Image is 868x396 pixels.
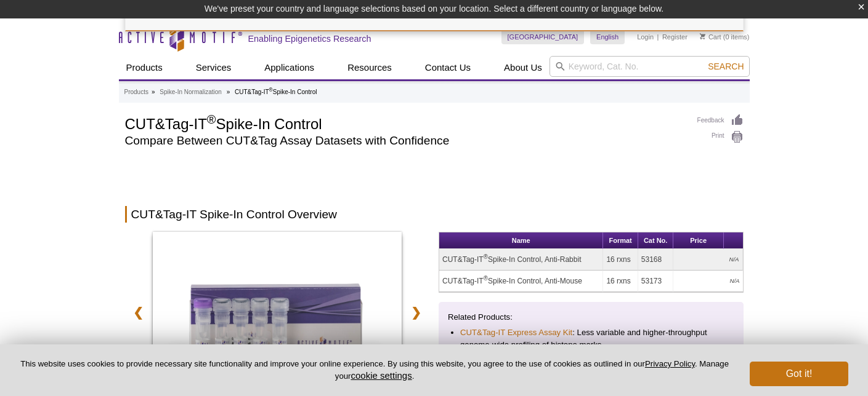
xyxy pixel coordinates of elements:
[484,275,488,282] sup: ®
[439,249,603,271] td: CUT&Tag-IT Spike-In Control, Anti-Rabbit
[160,87,222,98] a: Spike-In Normalization
[152,89,155,95] li: »
[603,271,638,292] td: 16 rxns
[460,327,572,339] a: CUT&Tag-IT Express Assay Kit
[418,56,478,79] a: Contact Us
[439,271,603,292] td: CUT&Tag-IT Spike-In Control, Anti-Mouse
[125,206,744,223] h2: CUT&Tag-IT Spike-In Control Overview
[550,56,750,77] input: Keyword, Cat. No.
[603,249,638,271] td: 16 rxns
[124,87,148,98] a: Products
[657,30,659,44] li: |
[125,135,685,146] h2: Compare Between CUT&Tag Assay Datasets with Confidence
[697,130,744,144] a: Print
[603,232,638,249] th: Format
[257,56,322,79] a: Applications
[484,253,488,260] sup: ®
[448,311,734,323] p: Related Products:
[638,271,674,292] td: 53173
[700,33,705,39] img: Your Cart
[638,232,674,249] th: Cat No.
[439,232,603,249] th: Name
[662,33,688,41] a: Register
[750,362,848,386] button: Got it!
[708,61,744,71] span: Search
[673,249,742,271] td: N/A
[248,33,371,44] h2: Enabling Epigenetics Research
[590,30,625,44] a: English
[189,56,239,79] a: Services
[637,33,654,41] a: Login
[207,113,216,126] sup: ®
[673,271,742,292] td: N/A
[497,56,550,79] a: About Us
[403,298,429,327] a: ❯
[340,56,399,79] a: Resources
[700,30,750,44] li: (0 items)
[700,33,721,41] a: Cart
[235,89,317,95] li: CUT&Tag-IT Spike-In Control
[638,249,674,271] td: 53168
[20,358,729,382] p: This website uses cookies to provide necessary site functionality and improve your online experie...
[704,61,747,72] button: Search
[673,232,723,249] th: Price
[125,114,685,132] h1: CUT&Tag-IT Spike-In Control
[697,114,744,127] a: Feedback
[645,359,695,368] a: Privacy Policy
[501,30,585,44] a: [GEOGRAPHIC_DATA]
[227,89,230,95] li: »
[125,298,152,327] a: ❮
[119,56,170,79] a: Products
[460,327,722,351] li: : Less variable and higher-throughput genome-wide profiling of histone marks
[351,370,412,381] button: cookie settings
[269,87,273,93] sup: ®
